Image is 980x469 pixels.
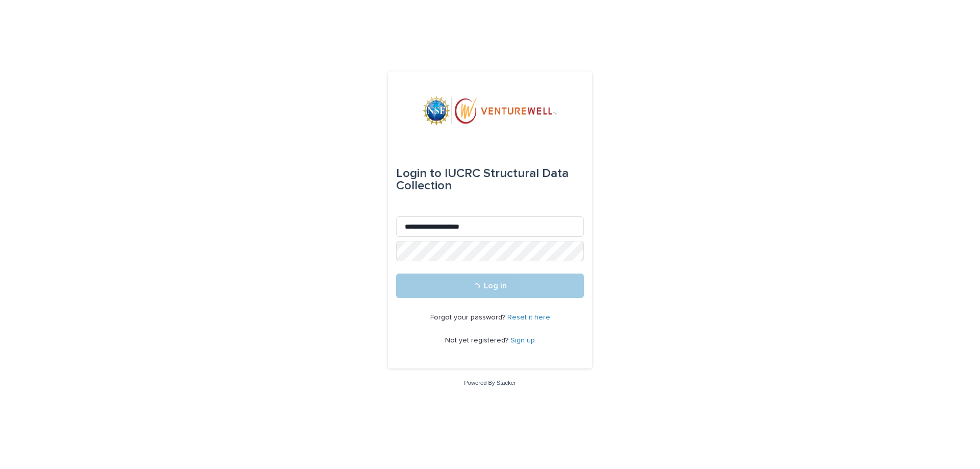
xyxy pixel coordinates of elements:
span: Log in [484,282,507,290]
span: Forgot your password? [430,314,507,321]
a: Powered By Stacker [464,380,516,386]
a: Sign up [510,337,535,344]
span: Not yet registered? [445,337,510,344]
img: mWhVGmOKROS2pZaMU8FQ [423,96,557,127]
span: Login to [396,167,442,180]
a: Reset it here [507,314,550,321]
div: IUCRC Structural Data Collection [396,159,584,200]
button: Log in [396,274,584,298]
